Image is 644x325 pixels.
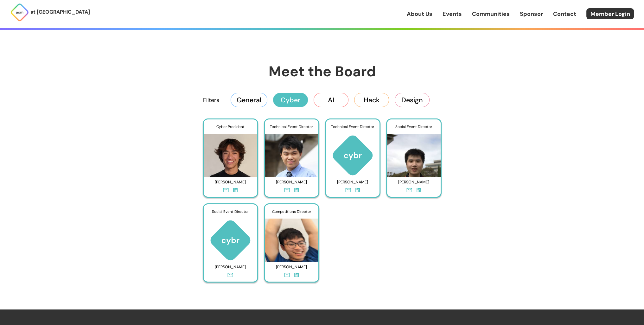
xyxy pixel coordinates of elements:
[265,204,318,219] div: Competitions Director
[586,8,634,19] a: Member Login
[387,119,441,134] div: Social Event Director
[231,93,267,107] button: General
[314,93,348,107] button: AI
[203,96,219,104] p: Filters
[268,177,316,187] p: [PERSON_NAME]
[265,129,318,177] img: Photo of Matt Fan
[204,129,257,177] img: Photo of Rollan Nguyen
[10,3,90,22] a: at [GEOGRAPHIC_DATA]
[204,119,257,134] div: Cyber President
[326,134,379,177] img: ACM logo
[395,93,430,107] button: Design
[520,10,543,18] a: Sponsor
[329,177,377,187] p: [PERSON_NAME]
[170,62,474,81] h1: Meet the Board
[204,219,257,262] img: ACM logo
[265,213,318,262] img: Photo of Kyle Huang
[387,129,441,177] img: Photo of Tyler Le
[10,3,29,22] img: ACM Logo
[268,262,316,272] p: [PERSON_NAME]
[273,93,308,107] button: Cyber
[443,10,462,18] a: Events
[407,10,432,18] a: About Us
[326,119,379,134] div: Technical Event Director
[553,10,576,18] a: Contact
[207,262,254,272] p: [PERSON_NAME]
[472,10,510,18] a: Communities
[354,93,389,107] button: Hack
[207,177,254,187] p: [PERSON_NAME]
[265,119,318,134] div: Technical Event Director
[390,177,438,187] p: [PERSON_NAME]
[30,8,90,16] p: at [GEOGRAPHIC_DATA]
[204,204,257,219] div: Social Event Director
